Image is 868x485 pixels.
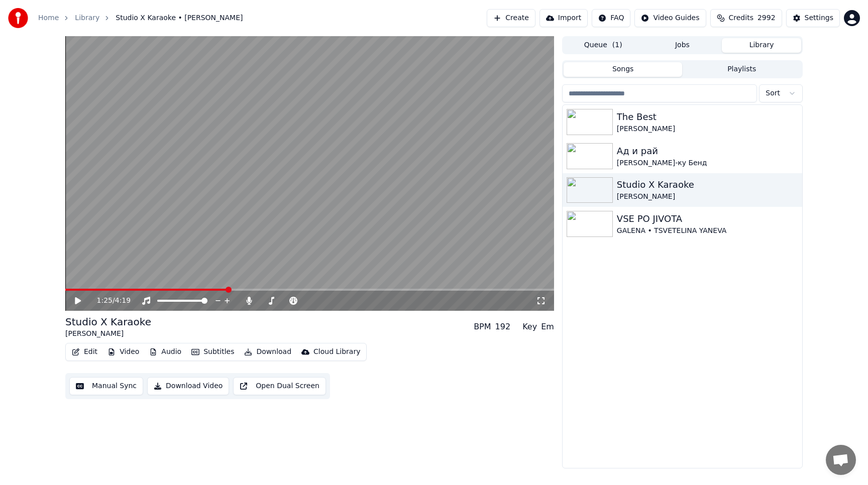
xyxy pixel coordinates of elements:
div: Studio X Karaoke [65,315,151,329]
button: Credits2992 [710,9,782,27]
button: Audio [145,345,185,359]
div: Studio X Karaoke [617,178,798,192]
span: 1:25 [97,296,113,306]
div: [PERSON_NAME] [617,124,798,134]
button: Open Dual Screen [233,377,326,395]
span: Credits [729,13,753,23]
div: GALENA • TSVETELINA YANEVA [617,226,798,236]
div: Settings [805,13,833,23]
div: Em [541,321,554,333]
button: Video [103,345,143,359]
button: Library [722,38,801,53]
img: youka [8,8,28,28]
button: Queue [564,38,643,53]
div: [PERSON_NAME] [617,192,798,202]
button: Import [539,9,588,27]
div: Key [522,321,537,333]
button: Jobs [643,38,722,53]
div: [PERSON_NAME] [65,329,151,339]
button: Video Guides [634,9,706,27]
div: VSE PO JIVOTA [617,212,798,226]
button: Download Video [147,377,229,395]
div: / [97,296,121,306]
button: FAQ [592,9,630,27]
button: Download [240,345,295,359]
div: BPM [474,321,491,333]
span: Sort [766,88,780,98]
a: Library [75,13,99,23]
span: 2992 [757,13,776,23]
div: Отворен чат [826,445,856,475]
button: Create [487,9,535,27]
div: 192 [495,321,511,333]
span: Studio X Karaoke • [PERSON_NAME] [116,13,243,23]
a: Home [38,13,59,23]
div: Ад и рай [617,144,798,158]
button: Subtitles [187,345,238,359]
button: Edit [68,345,101,359]
div: Cloud Library [313,347,360,357]
button: Playlists [682,62,801,77]
span: 4:19 [115,296,131,306]
button: Songs [564,62,683,77]
span: ( 1 ) [612,40,622,50]
button: Manual Sync [69,377,143,395]
div: The Best [617,110,798,124]
div: [PERSON_NAME]-ку Бенд [617,158,798,168]
button: Settings [786,9,840,27]
nav: breadcrumb [38,13,243,23]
